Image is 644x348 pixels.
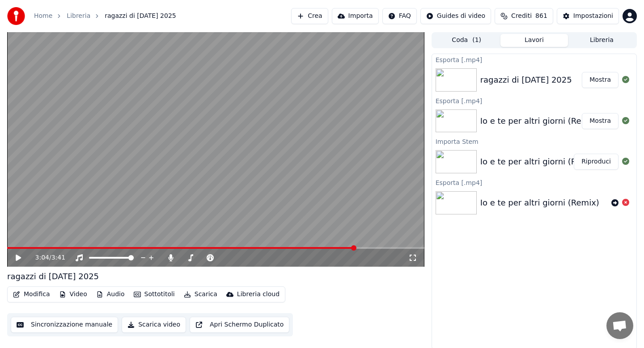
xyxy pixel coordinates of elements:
div: Aprire la chat [606,312,633,339]
button: Riproduci [574,154,619,170]
button: Mostra [582,72,619,88]
div: / [35,253,57,262]
button: FAQ [382,8,417,24]
span: Crediti [511,12,532,21]
button: Sottotitoli [130,288,178,301]
button: Apri Schermo Duplicato [190,317,289,333]
button: Crediti861 [495,8,553,24]
span: 3:41 [51,253,65,262]
div: Esporta [.mp4] [432,54,636,65]
a: Home [34,12,52,21]
span: ( 1 ) [472,36,481,45]
div: Importa Stem [432,136,636,147]
button: Lavori [500,34,568,47]
a: Libreria [67,12,90,21]
button: Video [55,288,91,301]
span: 3:04 [35,253,49,262]
button: Libreria [568,34,636,47]
button: Coda [433,34,500,47]
nav: breadcrumb [34,12,176,21]
span: ragazzi di [DATE] 2025 [105,12,176,21]
button: Guides di video [420,8,491,24]
div: Io e te per altri giorni (Remix) [480,155,599,168]
button: Audio [93,288,128,301]
button: Impostazioni [557,8,619,24]
button: Crea [291,8,328,24]
button: Scarica video [122,317,186,333]
span: 861 [535,12,547,21]
div: Esporta [.mp4] [432,95,636,106]
div: Libreria cloud [237,290,280,299]
div: Io e te per altri giorni (Remix) [480,197,599,209]
button: Mostra [582,113,619,129]
button: Importa [332,8,379,24]
button: Scarica [180,288,221,301]
div: ragazzi di [DATE] 2025 [7,270,99,283]
div: ragazzi di [DATE] 2025 [480,74,572,86]
div: Impostazioni [573,12,613,21]
div: Esporta [.mp4] [432,177,636,188]
div: Io e te per altri giorni (Remix) [480,115,599,127]
button: Modifica [9,288,54,301]
img: youka [7,7,25,25]
button: Sincronizzazione manuale [11,317,118,333]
